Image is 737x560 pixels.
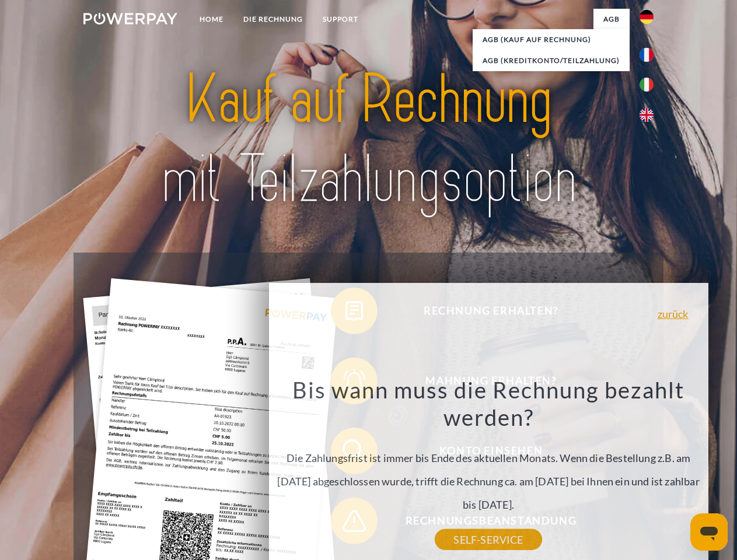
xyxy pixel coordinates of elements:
a: AGB (Kreditkonto/Teilzahlung) [473,50,630,71]
img: de [640,10,654,24]
a: SUPPORT [313,9,368,30]
div: Die Zahlungsfrist ist immer bis Ende des aktuellen Monats. Wenn die Bestellung z.B. am [DATE] abg... [275,376,701,540]
a: AGB (Kauf auf Rechnung) [473,29,630,50]
img: en [640,108,654,122]
a: zurück [658,309,689,319]
a: agb [593,9,630,30]
img: fr [640,48,654,62]
img: it [640,78,654,92]
img: title-powerpay_de.svg [111,56,626,223]
a: SELF-SERVICE [435,529,542,550]
iframe: Schaltfläche zum Öffnen des Messaging-Fensters [690,513,728,551]
img: logo-powerpay-white.svg [83,13,177,24]
h3: Bis wann muss die Rechnung bezahlt werden? [275,376,701,432]
a: Home [190,9,233,30]
a: DIE RECHNUNG [233,9,313,30]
